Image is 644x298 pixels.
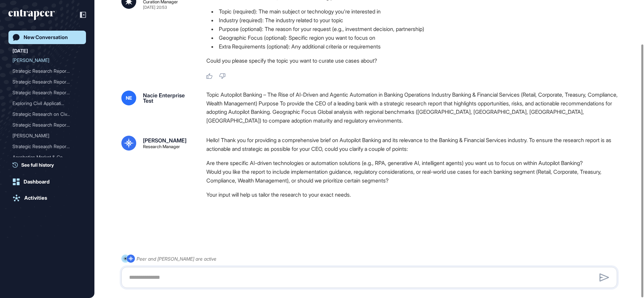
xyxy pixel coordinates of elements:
[206,7,622,16] li: Topic (required): The main subject or technology you're interested in
[24,34,68,40] div: New Conversation
[12,161,86,168] a: See full history
[126,95,132,101] span: NE
[8,191,86,205] a: Activities
[143,5,167,9] div: [DATE] 20:53
[206,16,622,25] li: Industry (required): The industry related to your topic
[206,167,622,185] li: Would you like the report to include implementation guidance, regulatory considerations, or real-...
[206,136,622,153] p: Hello! Thank you for providing a comprehensive brief on Autopilot Banking and its relevance to th...
[206,56,622,65] p: Could you please specify the topic you want to curate use cases about?
[24,195,47,201] div: Activities
[206,91,622,125] div: Topic Autopilot Banking – The Rise of AI-Driven and Agentic Automation in Banking Operations Indu...
[206,42,622,51] li: Extra Requirements (optional): Any additional criteria or requirements
[8,9,55,20] div: entrapeer-logo
[137,255,216,263] div: Peer and [PERSON_NAME] are active
[206,25,622,33] li: Purpose (optional): The reason for your request (e.g., investment decision, partnership)
[206,190,622,199] p: Your input will help us tailor the research to your exact needs.
[8,31,86,44] a: New Conversation
[8,175,86,189] a: Dashboard
[143,138,186,143] div: [PERSON_NAME]
[143,93,196,103] div: Nacie Enterprise Test
[206,159,622,167] li: Are there specific AI-driven technologies or automation solutions (e.g., RPA, generative AI, inte...
[24,179,50,185] div: Dashboard
[206,33,622,42] li: Geographic Focus (optional): Specific region you want to focus on
[143,144,180,149] div: Research Manager
[21,161,54,168] span: See full history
